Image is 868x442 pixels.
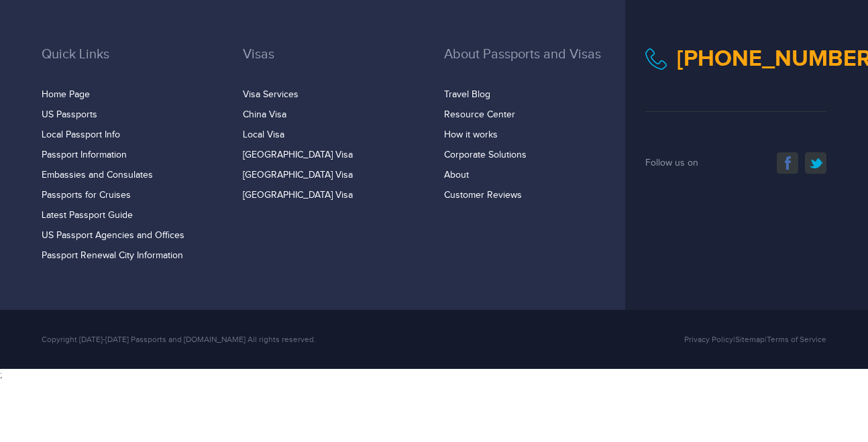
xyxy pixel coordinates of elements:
[243,150,353,160] a: [GEOGRAPHIC_DATA] Visa
[444,89,490,100] a: Travel Blog
[444,47,625,82] h3: About Passports and Visas
[645,158,698,168] span: Follow us on
[42,150,127,160] a: Passport Information
[42,109,97,120] a: US Passports
[777,152,798,174] a: facebook
[243,47,424,82] h3: Visas
[444,150,527,160] a: Corporate Solutions
[243,190,353,201] a: [GEOGRAPHIC_DATA] Visa
[568,333,836,345] div: | |
[767,335,826,344] a: Terms of Service
[444,190,522,201] a: Customer Reviews
[42,129,120,140] a: Local Passport Info
[32,333,568,345] div: Copyright [DATE]-[DATE] Passports and [DOMAIN_NAME] All rights reserved.
[42,47,223,82] h3: Quick Links
[444,109,515,120] a: Resource Center
[42,190,131,201] a: Passports for Cruises
[42,89,90,100] a: Home Page
[243,89,299,100] a: Visa Services
[444,129,498,140] a: How it works
[444,170,469,180] a: About
[684,335,733,344] a: Privacy Policy
[735,335,765,344] a: Sitemap
[42,230,184,241] a: US Passport Agencies and Offices
[243,170,353,180] a: [GEOGRAPHIC_DATA] Visa
[42,210,133,221] a: Latest Passport Guide
[42,170,153,180] a: Embassies and Consulates
[805,152,826,174] a: twitter
[243,129,284,140] a: Local Visa
[42,250,183,261] a: Passport Renewal City Information
[243,109,286,120] a: China Visa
